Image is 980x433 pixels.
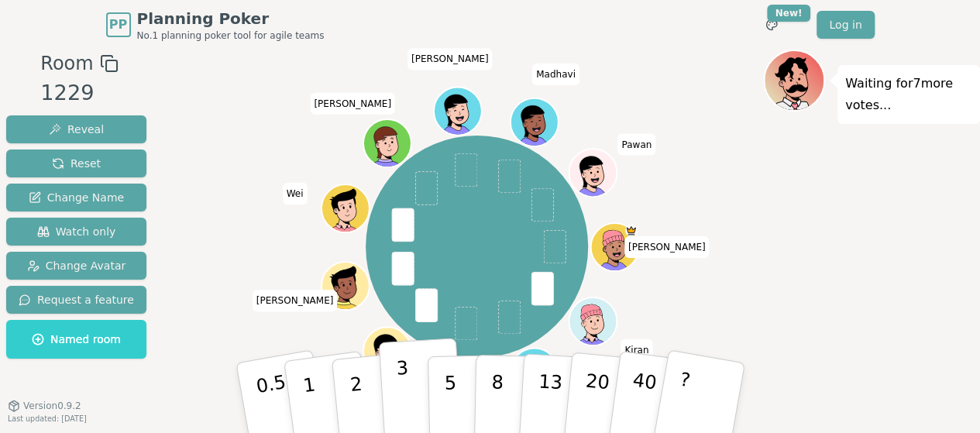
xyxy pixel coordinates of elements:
span: PP [109,15,127,34]
span: Last updated: [DATE] [8,414,87,423]
span: Patrick is the host [625,225,637,236]
span: Click to change your name [617,133,655,155]
button: Change Avatar [6,252,146,280]
a: PPPlanning PokerNo.1 planning poker tool for agile teams [106,8,325,42]
span: Request a feature [19,292,134,308]
span: Watch only [37,224,116,239]
p: Waiting for 7 more votes... [845,73,972,116]
button: New! [758,11,786,39]
span: Click to change your name [283,183,308,204]
button: Named room [6,320,146,359]
span: Named room [32,332,121,347]
button: Request a feature [6,286,146,314]
button: Version0.9.2 [8,400,81,412]
span: Click to change your name [407,48,493,70]
span: No.1 planning poker tool for agile teams [137,29,325,42]
span: Click to change your name [253,290,338,311]
span: Click to change your name [621,338,652,360]
span: Reveal [49,122,104,137]
span: Click to change your name [532,64,579,85]
a: Log in [817,11,874,39]
span: Version 0.9.2 [23,400,81,412]
span: Room [40,50,93,77]
button: Change Name [6,184,146,211]
div: New! [767,5,811,22]
span: Change Name [29,190,124,205]
button: Reset [6,149,146,177]
span: Click to change your name [624,236,710,258]
span: Planning Poker [137,8,325,29]
span: Reset [52,156,101,171]
span: Click to change your name [310,92,395,114]
div: 1229 [40,77,118,109]
span: Change Avatar [27,258,126,273]
button: Watch only [6,218,146,246]
button: Reveal [6,115,146,143]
